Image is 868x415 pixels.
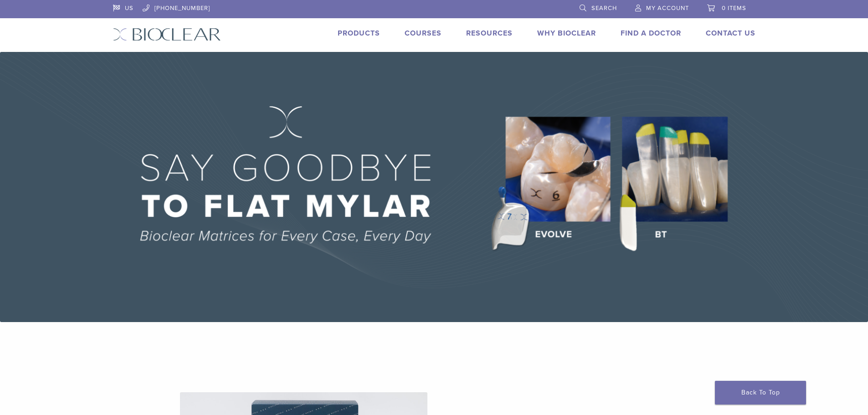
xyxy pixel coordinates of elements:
[646,5,689,12] span: My Account
[338,29,380,38] a: Products
[706,29,755,38] a: Contact Us
[591,5,617,12] span: Search
[466,29,513,38] a: Resources
[537,29,596,38] a: Why Bioclear
[722,5,746,12] span: 0 items
[621,29,681,38] a: Find A Doctor
[715,381,806,405] a: Back To Top
[113,28,221,41] img: Bioclear
[405,29,442,38] a: Courses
